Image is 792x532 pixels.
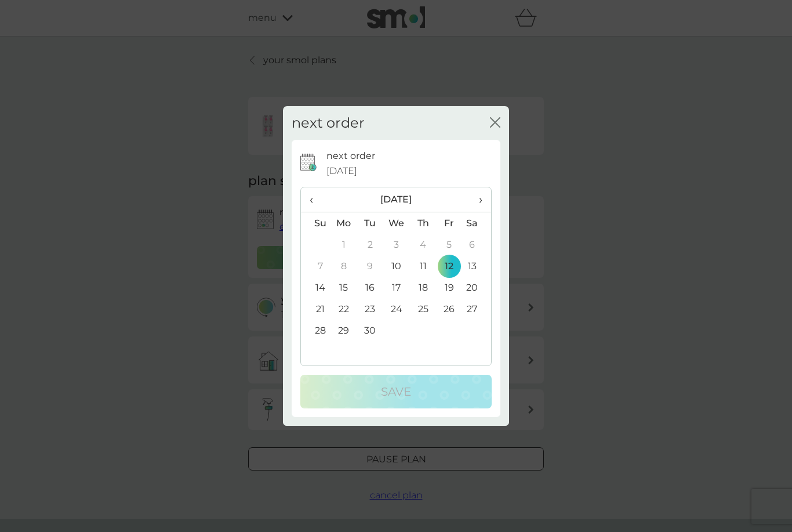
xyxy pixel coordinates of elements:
[301,320,330,341] td: 28
[410,255,436,277] td: 11
[462,277,491,298] td: 20
[436,298,462,320] td: 26
[462,298,491,320] td: 27
[301,255,330,277] td: 7
[330,277,357,298] td: 15
[357,320,383,341] td: 30
[471,187,482,212] span: ›
[330,255,357,277] td: 8
[383,255,410,277] td: 10
[490,117,500,129] button: close
[330,212,357,234] th: Mo
[300,375,492,408] button: Save
[436,277,462,298] td: 19
[330,320,357,341] td: 29
[357,255,383,277] td: 9
[357,234,383,255] td: 2
[357,212,383,234] th: Tu
[410,277,436,298] td: 18
[301,298,330,320] td: 21
[326,164,357,179] span: [DATE]
[330,298,357,320] td: 22
[292,115,365,132] h2: next order
[383,298,410,320] td: 24
[357,277,383,298] td: 16
[462,255,491,277] td: 13
[410,234,436,255] td: 4
[462,234,491,255] td: 6
[410,298,436,320] td: 25
[436,255,462,277] td: 12
[301,277,330,298] td: 14
[357,298,383,320] td: 23
[462,212,491,234] th: Sa
[310,187,322,212] span: ‹
[383,212,410,234] th: We
[383,234,410,255] td: 3
[330,234,357,255] td: 1
[301,212,330,234] th: Su
[383,277,410,298] td: 17
[410,212,436,234] th: Th
[436,212,462,234] th: Fr
[326,149,375,164] p: next order
[330,187,462,212] th: [DATE]
[436,234,462,255] td: 5
[381,382,411,401] p: Save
